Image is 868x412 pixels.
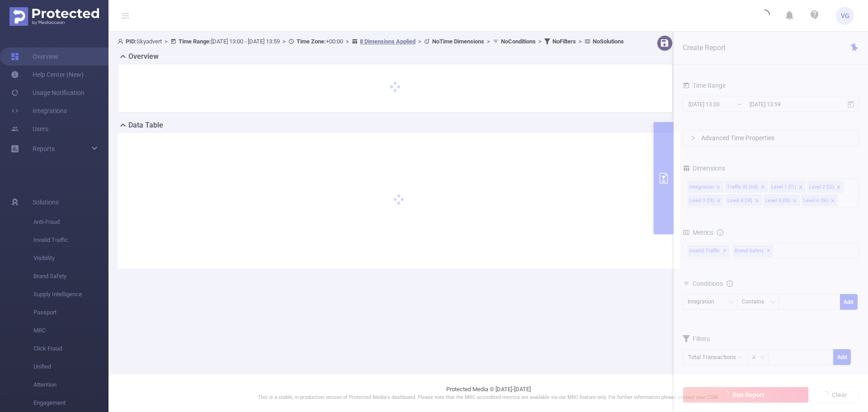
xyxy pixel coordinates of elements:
[11,120,48,138] a: Users
[11,66,84,84] a: Help Center (New)
[432,38,484,45] b: No Time Dimensions
[33,285,108,303] span: Supply Intelligence
[179,38,211,45] b: Time Range:
[33,376,108,394] span: Attention
[343,38,352,45] span: >
[33,267,108,285] span: Brand Safety
[11,47,58,66] a: Overview
[11,102,67,120] a: Integrations
[360,38,415,45] u: 8 Dimensions Applied
[131,394,845,402] p: This is a stable, in production version of Protected Media's dashboard. Please note that the MRC ...
[126,38,137,45] b: PID:
[33,231,108,249] span: Invalid Traffic
[501,38,536,45] b: No Conditions
[759,9,770,22] i: icon: loading
[33,145,55,152] span: Reports
[118,38,624,45] span: Skyadvert [DATE] 13:00 - [DATE] 13:59 +00:00
[593,38,624,45] b: No Solutions
[162,38,170,45] span: >
[128,51,159,62] h2: Overview
[33,303,108,322] span: Passport
[576,38,585,45] span: >
[128,120,163,131] h2: Data Table
[280,38,288,45] span: >
[33,358,108,376] span: Unified
[841,7,849,25] span: VG
[33,249,108,267] span: Visibility
[11,84,85,102] a: Usage Notification
[9,7,99,26] img: Protected Media
[33,394,108,412] span: Engagement
[552,38,576,45] b: No Filters
[118,38,126,44] i: icon: user
[33,322,108,340] span: MRC
[297,38,326,45] b: Time Zone:
[536,38,544,45] span: >
[33,213,108,231] span: Anti-Fraud
[415,38,424,45] span: >
[33,193,59,211] span: Solutions
[33,340,108,358] span: Click Fraud
[484,38,493,45] span: >
[33,140,55,158] a: Reports
[108,374,868,412] footer: Protected Media © [DATE]-[DATE]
